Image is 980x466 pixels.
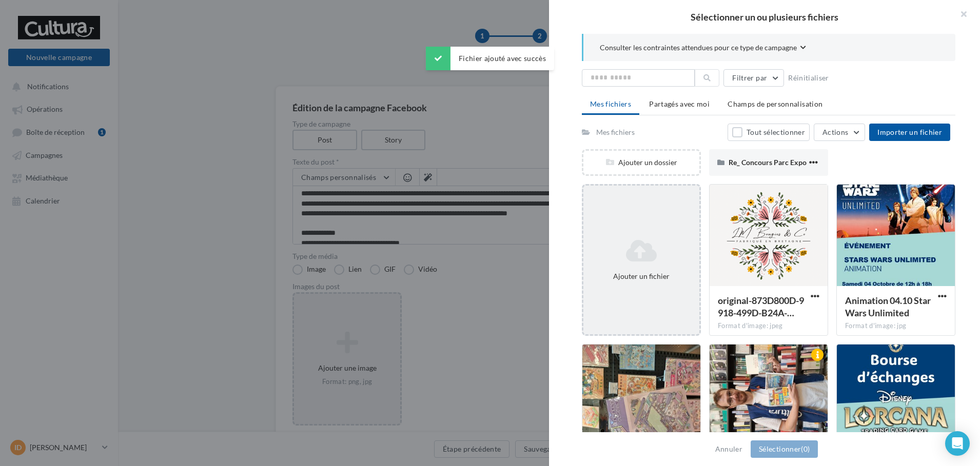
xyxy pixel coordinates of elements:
div: Ajouter un fichier [587,271,695,281]
button: Importer un fichier [869,124,950,141]
span: Animation 04.10 Star Wars Unlimited [845,295,931,318]
div: Fichier ajouté avec succès [426,47,554,70]
span: Champs de personnalisation [728,99,822,108]
button: Consulter les contraintes attendues pour ce type de campagne [600,42,806,55]
span: Mes fichiers [590,99,631,108]
span: original-873D800D-9918-499D-B24A-1E6E9FD3BD5B [718,295,804,318]
span: Partagés avec moi [649,99,710,108]
span: (0) [801,444,810,453]
button: Réinitialiser [784,72,833,84]
div: Format d'image: jpg [845,321,947,331]
button: Tout sélectionner [728,124,810,141]
span: Actions [822,128,848,136]
button: Sélectionner(0) [751,440,818,458]
div: Open Intercom Messenger [945,431,970,456]
span: Re_ Concours Parc Expo [729,158,807,167]
button: Actions [814,124,865,141]
div: Format d'image: jpeg [718,321,819,331]
div: Ajouter un dossier [583,157,699,168]
span: Consulter les contraintes attendues pour ce type de campagne [600,43,797,53]
h2: Sélectionner un ou plusieurs fichiers [565,12,964,22]
div: Mes fichiers [596,127,635,137]
button: Annuler [711,443,747,455]
span: Importer un fichier [877,128,942,136]
button: Filtrer par [723,69,784,87]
